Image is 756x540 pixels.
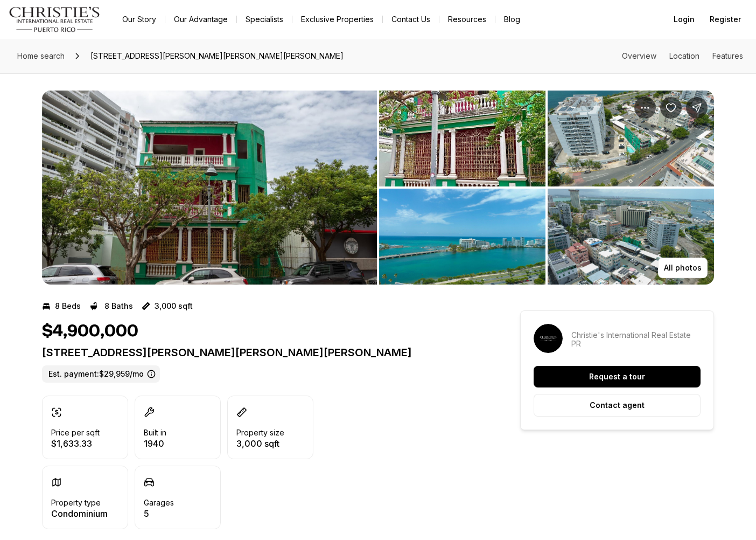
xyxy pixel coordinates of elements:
[114,12,165,27] a: Our Story
[439,12,495,27] a: Resources
[144,428,166,437] p: Built in
[51,509,108,518] p: Condominium
[712,51,743,60] a: Skip to: Features
[86,47,348,65] span: [STREET_ADDRESS][PERSON_NAME][PERSON_NAME][PERSON_NAME]
[42,91,377,285] button: View image gallery
[55,302,81,310] p: 8 Beds
[42,91,377,285] li: 1 of 6
[664,264,702,272] p: All photos
[658,258,708,278] button: All photos
[89,297,133,315] button: 8 Baths
[51,439,100,448] p: $1,633.33
[236,428,284,437] p: Property size
[686,97,708,119] button: Share Property: 618 PONCE DE LEON AVE
[622,52,743,60] nav: Page section menu
[589,372,645,381] p: Request a tour
[660,97,682,119] button: Save Property: 618 PONCE DE LEON AVE
[590,401,645,410] p: Contact agent
[703,9,747,30] button: Register
[571,331,701,348] p: Christie's International Real Estate PR
[534,366,701,387] button: Request a tour
[144,439,166,448] p: 1940
[674,15,695,24] span: Login
[9,6,101,32] img: logo
[104,302,133,310] p: 8 Baths
[13,47,69,65] a: Home search
[622,51,656,60] a: Skip to: Overview
[379,91,714,285] li: 2 of 6
[383,12,439,27] button: Contact Us
[42,91,714,285] div: Listing Photos
[379,91,545,186] button: View image gallery
[42,346,481,359] p: [STREET_ADDRESS][PERSON_NAME][PERSON_NAME][PERSON_NAME]
[51,499,101,507] p: Property type
[144,499,174,507] p: Garages
[548,189,714,285] button: View image gallery
[669,51,699,60] a: Skip to: Location
[17,51,65,60] span: Home search
[548,91,714,186] button: View image gallery
[710,15,741,24] span: Register
[379,189,545,285] button: View image gallery
[51,428,100,437] p: Price per sqft
[667,9,701,30] button: Login
[42,321,138,342] h1: $4,900,000
[534,394,701,417] button: Contact agent
[42,365,160,383] label: Est. payment: $29,959/mo
[165,12,236,27] a: Our Advantage
[634,97,656,119] button: Property options
[495,12,529,27] a: Blog
[237,12,292,27] a: Specialists
[236,439,284,448] p: 3,000 sqft
[155,302,193,310] p: 3,000 sqft
[144,509,174,518] p: 5
[292,12,382,27] a: Exclusive Properties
